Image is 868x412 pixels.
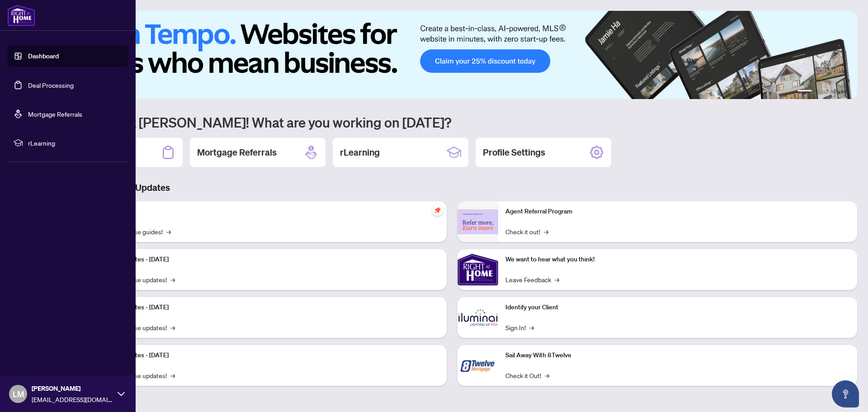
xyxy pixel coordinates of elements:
span: → [170,322,175,332]
p: We want to hear what you think! [505,255,850,265]
p: Self-Help [95,207,439,217]
p: Platform Updates - [DATE] [95,255,439,265]
button: 5 [837,90,841,94]
button: 6 [844,90,848,94]
span: rLearning [28,138,122,148]
a: Leave Feedback→ [505,275,559,284]
p: Platform Updates - [DATE] [95,350,439,360]
img: logo [7,5,35,26]
span: → [545,370,549,380]
p: Platform Updates - [DATE] [95,303,439,313]
span: → [544,227,548,237]
button: 4 [830,90,834,94]
p: Identify your Client [505,303,850,313]
button: 2 [816,90,819,94]
h3: Brokerage & Industry Updates [47,181,857,194]
img: Sail Away With 8Twelve [458,345,498,386]
a: Dashboard [28,52,59,60]
h1: Welcome back [PERSON_NAME]! What are you working on [DATE]? [47,114,857,131]
span: pushpin [432,205,443,216]
img: We want to hear what you think! [458,249,498,290]
span: → [170,370,175,380]
button: 1 [797,90,812,94]
p: Sail Away With 8Twelve [505,350,850,360]
a: Check it Out!→ [505,370,549,380]
h2: rLearning [340,146,380,159]
button: 3 [823,90,826,94]
h2: Mortgage Referrals [197,146,277,159]
span: → [170,275,175,284]
a: Sign In!→ [505,322,534,332]
button: Open asap [832,380,859,407]
span: → [529,322,534,332]
p: Agent Referral Program [505,207,850,217]
a: Check it out!→ [505,227,548,237]
span: [PERSON_NAME] [32,384,113,393]
span: → [555,275,559,284]
span: LM [13,388,24,400]
h2: Profile Settings [483,146,545,159]
img: Slide 0 [47,11,857,99]
span: [EMAIL_ADDRESS][DOMAIN_NAME] [32,394,113,404]
img: Agent Referral Program [458,209,498,234]
img: Identify your Client [458,297,498,338]
a: Deal Processing [28,81,74,89]
span: → [166,227,171,237]
a: Mortgage Referrals [28,110,82,118]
